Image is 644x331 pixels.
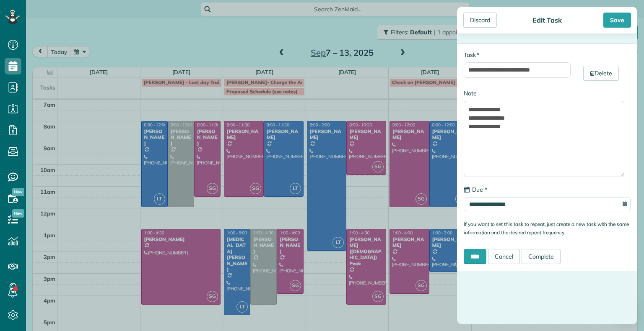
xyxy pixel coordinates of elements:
div: Discard [463,13,497,28]
span: New [12,188,24,196]
div: Edit Task [530,16,564,24]
small: If you want to set this task to repeat, just create a new task with the same information and the ... [464,221,629,236]
label: Note [464,89,477,98]
span: New [12,209,24,218]
label: Task [464,51,479,59]
label: Due [464,185,487,194]
a: Cancel [488,249,520,264]
a: Delete [583,66,619,81]
div: Save [603,13,631,28]
a: Complete [522,249,561,264]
